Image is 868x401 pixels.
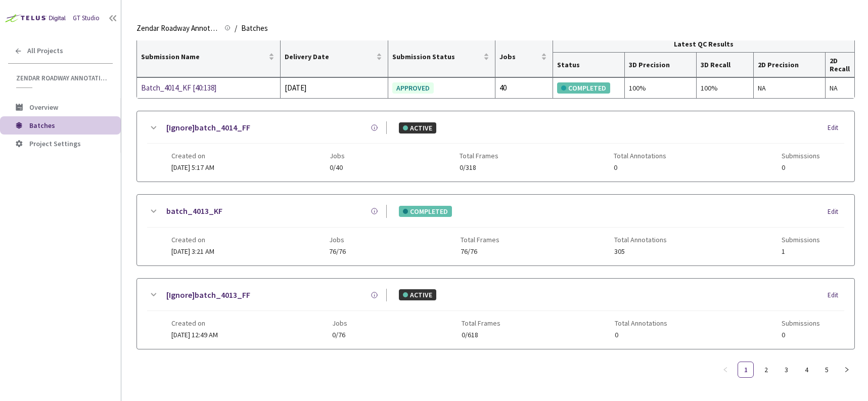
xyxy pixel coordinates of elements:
span: Submission Status [392,53,482,61]
span: [DATE] 3:21 AM [171,247,214,256]
span: Created on [171,152,214,160]
div: [DATE] [285,82,384,94]
div: APPROVED [392,82,434,94]
span: right [844,367,850,373]
th: Submission Name [137,36,281,77]
th: 2D Recall [826,53,854,77]
th: Jobs [495,36,553,77]
li: Previous Page [717,362,734,378]
span: Created on [171,319,218,327]
span: Submission Name [141,53,266,61]
a: [Ignore]batch_4013_FF [166,289,250,301]
th: Status [553,53,625,77]
div: Edit [828,123,844,133]
span: 76/76 [329,248,346,255]
span: [DATE] 12:49 AM [171,330,218,339]
span: Zendar Roadway Annotations | Polygon Labels [136,22,218,34]
div: Edit [828,207,844,217]
span: All Projects [27,47,63,55]
a: 1 [738,362,753,377]
span: 0 [782,331,820,339]
span: Jobs [329,236,346,244]
span: Jobs [332,319,347,327]
div: GT Studio [73,14,100,23]
span: Submissions [782,152,820,160]
span: Batches [29,121,55,130]
a: [Ignore]batch_4014_FF [166,121,250,134]
span: 0/76 [332,331,347,339]
span: 0 [614,164,666,171]
div: NA [830,82,850,94]
span: Batches [241,22,268,34]
a: 5 [819,362,834,377]
th: Submission Status [388,36,496,77]
a: 2 [758,362,773,377]
span: [DATE] 5:17 AM [171,163,214,172]
div: batch_4013_KFCOMPLETEDEditCreated on[DATE] 3:21 AMJobs76/76Total Frames76/76Total Annotations305S... [137,195,854,265]
div: 40 [499,82,549,94]
span: Total Frames [462,319,500,327]
span: Project Settings [29,139,81,148]
span: Created on [171,236,214,244]
span: Total Annotations [615,319,667,327]
span: Jobs [499,53,539,61]
span: 76/76 [461,248,499,255]
a: 4 [799,362,814,377]
a: Batch_4014_KF [40:138] [141,82,248,94]
div: Edit [828,290,844,300]
th: Latest QC Results [553,36,854,53]
span: Overview [29,103,58,112]
span: 0/618 [462,331,500,339]
span: 0/40 [330,164,345,171]
span: 1 [782,248,820,255]
span: left [722,367,728,373]
div: NA [758,82,821,94]
div: ACTIVE [399,122,436,133]
th: Delivery Date [281,36,388,77]
span: 0 [615,331,667,339]
a: 3 [779,362,794,377]
div: 100% [629,82,692,94]
span: 305 [614,248,667,255]
div: COMPLETED [399,206,452,217]
span: Delivery Date [285,53,374,61]
span: 0/318 [460,164,498,171]
span: Total Annotations [614,236,667,244]
li: Next Page [839,362,855,378]
span: Zendar Roadway Annotations | Polygon Labels [16,74,107,82]
span: Jobs [330,152,345,160]
th: 3D Precision [625,53,697,77]
span: Total Frames [460,152,498,160]
div: [Ignore]batch_4013_FFACTIVEEditCreated on[DATE] 12:49 AMJobs0/76Total Frames0/618Total Annotation... [137,279,854,349]
span: Total Annotations [614,152,666,160]
button: left [717,362,734,378]
div: [Ignore]batch_4014_FFACTIVEEditCreated on[DATE] 5:17 AMJobs0/40Total Frames0/318Total Annotations... [137,111,854,182]
span: Submissions [782,319,820,327]
span: Total Frames [461,236,499,244]
span: 0 [782,164,820,171]
div: ACTIVE [399,289,436,300]
th: 3D Recall [697,53,754,77]
div: COMPLETED [557,82,610,94]
div: 100% [701,82,750,94]
li: / [235,22,237,34]
span: Submissions [782,236,820,244]
a: batch_4013_KF [166,205,222,217]
th: 2D Precision [754,53,826,77]
button: right [839,362,855,378]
